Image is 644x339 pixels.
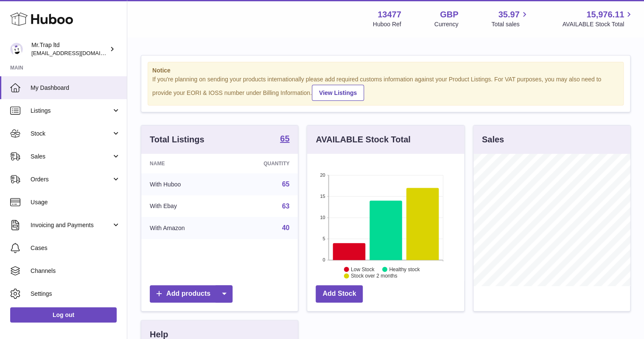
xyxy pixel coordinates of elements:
[150,134,204,145] h3: Total Listings
[351,273,397,279] text: Stock over 2 months
[482,134,504,145] h3: Sales
[351,266,375,272] text: Low Stock
[323,236,325,241] text: 5
[498,9,519,20] span: 35.97
[320,172,325,178] text: 20
[320,194,325,199] text: 15
[31,267,120,275] span: Channels
[378,9,401,20] strong: 13477
[586,9,624,20] span: 15,976.11
[150,285,232,303] a: Add products
[31,84,120,92] span: My Dashboard
[491,9,529,28] a: 35.97 Total sales
[282,203,290,210] a: 63
[31,198,120,206] span: Usage
[31,153,112,161] span: Sales
[280,134,289,144] a: 65
[31,244,120,252] span: Cases
[31,221,112,229] span: Invoicing and Payments
[31,41,108,57] div: Mr.Trap ltd
[152,75,619,101] div: If you're planning on sending your products internationally please add required customs informati...
[282,181,290,188] a: 65
[323,257,325,262] text: 0
[282,224,290,231] a: 40
[562,9,634,28] a: 15,976.11 AVAILABLE Stock Total
[440,9,458,20] strong: GBP
[141,173,227,195] td: With Huboo
[434,20,459,28] div: Currency
[10,43,23,56] img: office@grabacz.eu
[389,266,420,272] text: Healthy stock
[562,20,634,28] span: AVAILABLE Stock Total
[152,67,619,75] strong: Notice
[227,154,298,173] th: Quantity
[10,307,117,322] a: Log out
[31,290,120,298] span: Settings
[31,50,125,56] span: [EMAIL_ADDRESS][DOMAIN_NAME]
[141,195,227,217] td: With Ebay
[31,175,112,183] span: Orders
[31,107,112,115] span: Listings
[491,20,529,28] span: Total sales
[320,215,325,220] text: 10
[141,217,227,239] td: With Amazon
[280,134,289,143] strong: 65
[141,154,227,173] th: Name
[373,20,401,28] div: Huboo Ref
[316,285,363,303] a: Add Stock
[312,85,364,101] a: View Listings
[31,130,112,138] span: Stock
[316,134,410,145] h3: AVAILABLE Stock Total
